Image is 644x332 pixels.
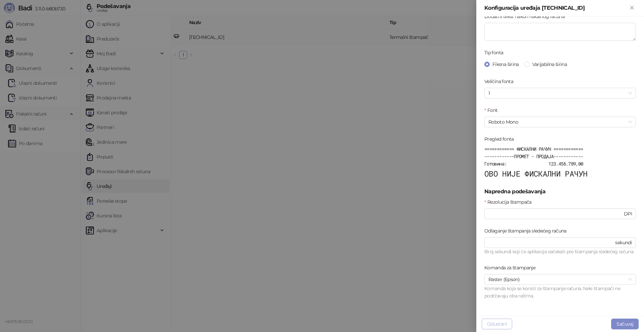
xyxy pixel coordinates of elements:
label: Veličina fonta [484,78,517,85]
div: Broj sekundi koji će aplikacija sačekati pre štampanja sledećeg računa. [484,248,636,256]
div: Komanda koja se koristi za štampanje računa. Neki štampači ne podržavaju oba režima. [484,285,636,300]
button: Odustani [482,319,512,329]
label: Pregled fonta [484,135,518,143]
button: Zatvori [628,4,636,12]
span: sekundi [615,239,632,246]
h5: Napredna podešavanja [484,188,636,196]
span: Fiksna širina [490,61,522,68]
span: DPI [624,210,632,217]
button: Sačuvaj [611,319,639,329]
span: Varijabilna širina [530,61,570,68]
span: Roboto Mono [488,117,632,127]
span: Raster (Epson) [488,274,632,284]
input: Rezolucija štampača [488,210,623,217]
label: Odlaganje štampanja sledećeg računa [484,227,571,235]
label: Font [484,107,502,114]
span: 1 [488,88,632,98]
label: Tip fonta [484,49,507,56]
div: Konfiguracija uređaja [TECHNICAL_ID] [484,4,628,12]
span: ============ ФИСКАЛНИ РАЧУН ============ ------------ПРОМЕТ - ПРОДАЈА------------ Готовина: 123.4... [484,146,587,178]
label: Rezolucija štampača [484,198,536,206]
span: ОВО НИЈЕ ФИСКАЛНИ РАЧУН [484,169,587,179]
label: Komanda za štampanje [484,264,540,271]
textarea: Dodatni tekst nakon fiskalnog računa [484,23,636,41]
input: Odlaganje štampanja sledećeg računa [488,239,614,246]
label: Dodatni tekst nakon fiskalnog računa [484,13,569,20]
